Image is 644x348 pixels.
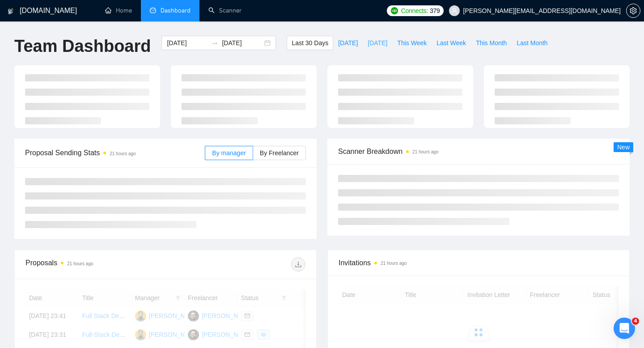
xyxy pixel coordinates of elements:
[25,147,205,158] span: Proposal Sending Stats
[25,257,165,272] div: Proposals
[476,38,507,48] span: This Month
[333,36,363,50] button: [DATE]
[381,261,407,266] time: 21 hours ago
[14,36,151,57] h1: Team Dashboard
[432,36,471,50] button: Last Week
[287,36,333,50] button: Last 30 Days
[8,4,14,18] img: logo
[632,318,639,325] span: 4
[338,38,358,48] span: [DATE]
[161,7,191,14] span: Dashboard
[614,318,635,339] iframe: Intercom live chat
[105,7,132,14] a: homeHome
[436,38,466,48] span: Last Week
[412,149,438,154] time: 21 hours ago
[167,38,208,48] input: Start date
[338,146,619,157] span: Scanner Breakdown
[512,36,552,50] button: Last Month
[363,36,392,50] button: [DATE]
[391,7,398,14] img: upwork-logo.png
[208,7,241,14] a: searchScanner
[617,144,630,151] span: New
[401,6,428,16] span: Connects:
[211,39,218,47] span: to
[292,38,328,48] span: Last 30 Days
[110,151,136,156] time: 21 hours ago
[471,36,512,50] button: This Month
[222,38,263,48] input: End date
[392,36,432,50] button: This Week
[626,7,640,14] a: setting
[211,39,218,47] span: swap-right
[626,4,640,18] button: setting
[397,38,427,48] span: This Week
[627,7,640,14] span: setting
[67,261,93,266] time: 21 hours ago
[368,38,387,48] span: [DATE]
[260,149,299,157] span: By Freelancer
[430,6,440,16] span: 379
[339,257,619,268] span: Invitations
[150,7,156,13] span: dashboard
[517,38,547,48] span: Last Month
[212,149,246,157] span: By manager
[451,8,458,14] span: user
